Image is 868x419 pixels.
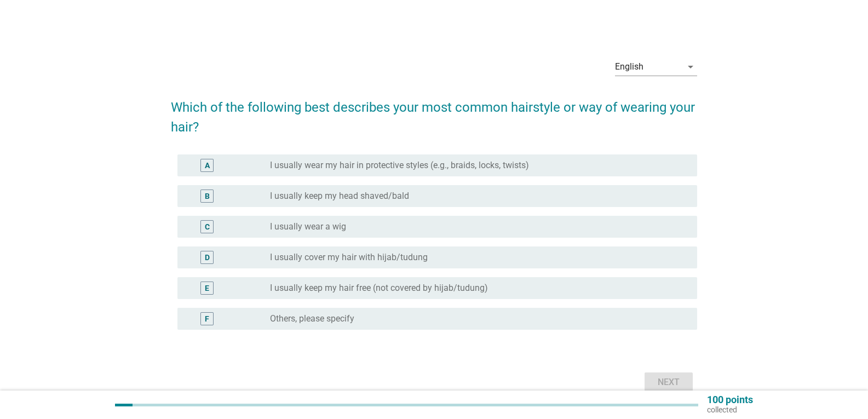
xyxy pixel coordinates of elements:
div: B [205,191,210,202]
label: Others, please specify [270,313,354,324]
label: I usually keep my head shaved/bald [270,191,409,202]
label: I usually wear a wig [270,221,346,232]
p: 100 points [707,395,753,405]
i: arrow_drop_down [684,60,697,73]
div: English [615,62,643,72]
div: A [205,160,210,171]
div: D [205,252,210,263]
div: C [205,221,210,233]
h2: Which of the following best describes your most common hairstyle or way of wearing your hair? [171,87,697,137]
p: collected [707,405,753,415]
label: I usually keep my hair free (not covered by hijab/tudung) [270,283,488,294]
div: F [205,313,209,325]
label: I usually cover my hair with hijab/tudung [270,252,428,263]
div: E [205,283,209,294]
label: I usually wear my hair in protective styles (e.g., braids, locks, twists) [270,160,529,171]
